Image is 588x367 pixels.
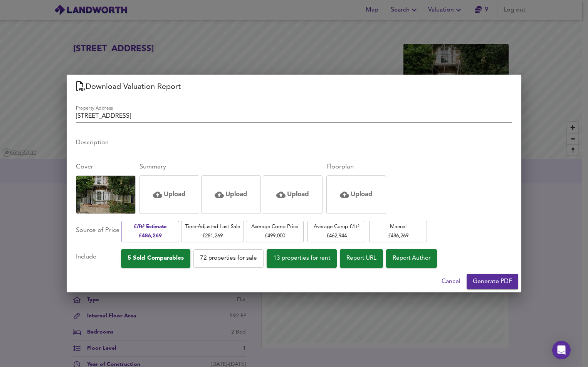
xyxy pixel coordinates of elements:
span: Generate PDF [473,276,512,287]
span: Report URL [346,253,376,264]
span: 5 Sold Comparables [128,253,184,264]
div: Cover [76,162,136,172]
span: £/ft² Estimate £ 486,269 [125,222,175,240]
div: Click or drag and drop an image [326,175,386,214]
span: Manual £ 486,269 [373,222,423,240]
span: 13 properties for rent [273,253,330,264]
h5: Upload [225,190,247,199]
button: 5 Sold Comparables [121,249,190,268]
button: Report URL [340,249,383,268]
button: Generate PDF [467,274,518,289]
h5: Upload [164,190,186,199]
img: Uploaded [76,174,135,216]
div: Summary [139,162,323,172]
span: 72 properties for sale [200,253,257,264]
button: Manual£486,269 [369,221,427,242]
span: Time-Adjusted Last Sale £ 281,269 [185,222,240,240]
button: Average Comp £/ft²£462,944 [307,221,365,242]
span: Average Comp £/ft² £ 462,944 [311,222,361,240]
div: Open Intercom Messenger [552,341,571,359]
div: Click to replace this image [76,175,136,214]
span: Report Author [393,253,430,264]
button: 72 properties for sale [193,249,264,268]
div: Floorplan [326,162,386,172]
button: Report Author [386,249,437,268]
label: Property Address [76,106,113,111]
span: Average Comp Price £ 499,000 [250,222,300,240]
span: Cancel [442,276,460,287]
button: Cancel [438,274,464,289]
button: £/ft² Estimate£486,269 [121,221,179,242]
div: Click or drag and drop an image [139,175,199,214]
div: Include [76,249,121,268]
div: Source of Price [76,220,119,243]
button: Time-Adjusted Last Sale£281,269 [181,221,244,242]
button: Average Comp Price£499,000 [246,221,304,242]
h5: Upload [287,190,309,199]
h2: Download Valuation Report [76,81,512,93]
button: 13 properties for rent [267,249,337,268]
h5: Upload [351,190,373,199]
